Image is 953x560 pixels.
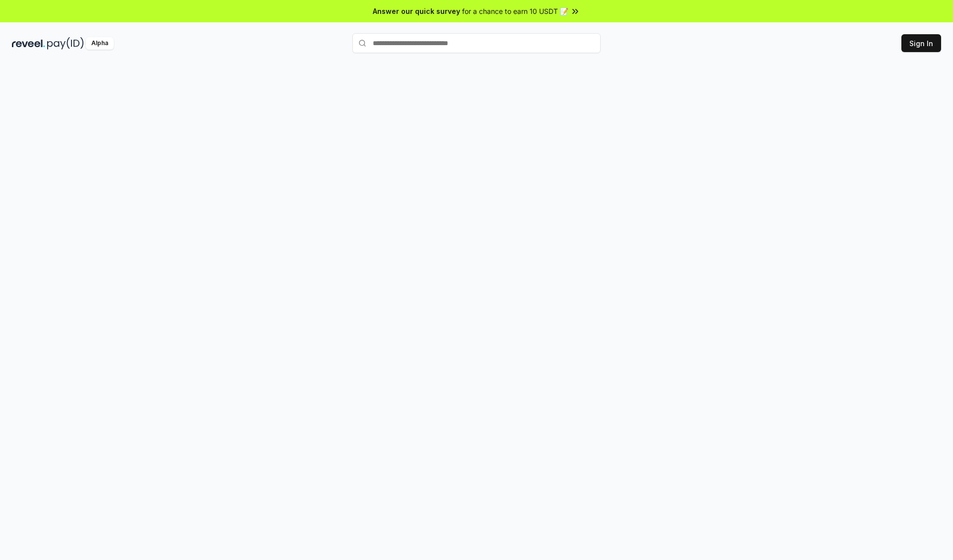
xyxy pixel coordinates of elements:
button: Sign In [901,34,941,52]
span: for a chance to earn 10 USDT 📝 [462,6,568,16]
img: pay_id [47,37,84,50]
span: Answer our quick survey [373,6,460,16]
img: reveel_dark [12,37,45,50]
div: Alpha [86,37,114,50]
